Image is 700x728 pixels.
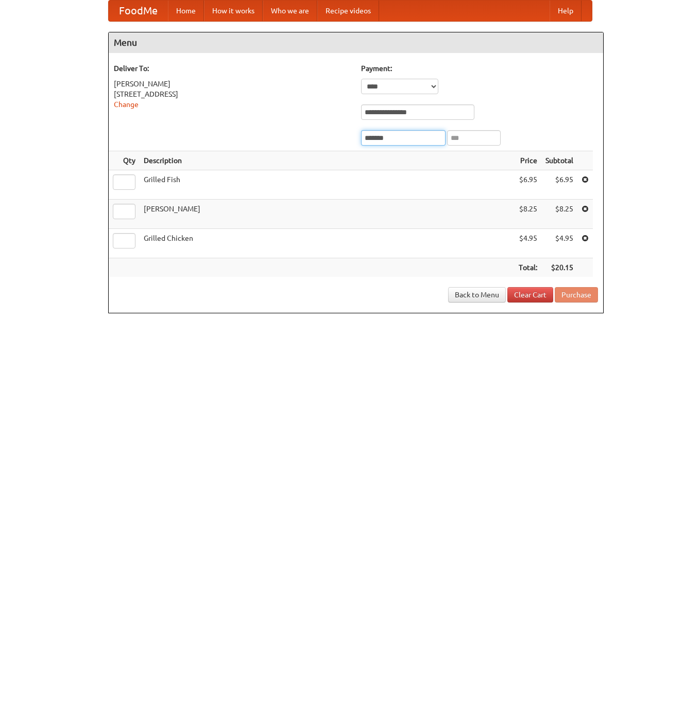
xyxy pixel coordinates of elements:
[140,229,515,258] td: Grilled Chicken
[515,200,541,229] td: $8.25
[114,100,139,109] a: Change
[140,200,515,229] td: [PERSON_NAME]
[140,170,515,200] td: Grilled Fish
[109,1,168,21] a: FoodMe
[109,151,140,170] th: Qty
[263,1,317,21] a: Who we are
[541,258,577,277] th: $20.15
[317,1,379,21] a: Recipe videos
[541,170,577,200] td: $6.95
[515,229,541,258] td: $4.95
[114,79,351,89] div: [PERSON_NAME]
[114,63,351,74] h5: Deliver To:
[448,287,506,303] a: Back to Menu
[541,229,577,258] td: $4.95
[515,170,541,200] td: $6.95
[515,258,541,277] th: Total:
[541,200,577,229] td: $8.25
[109,32,603,53] h4: Menu
[555,287,598,303] button: Purchase
[140,151,515,170] th: Description
[550,1,582,21] a: Help
[204,1,263,21] a: How it works
[541,151,577,170] th: Subtotal
[507,287,553,303] a: Clear Cart
[361,63,598,74] h5: Payment:
[114,89,351,99] div: [STREET_ADDRESS]
[515,151,541,170] th: Price
[168,1,204,21] a: Home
